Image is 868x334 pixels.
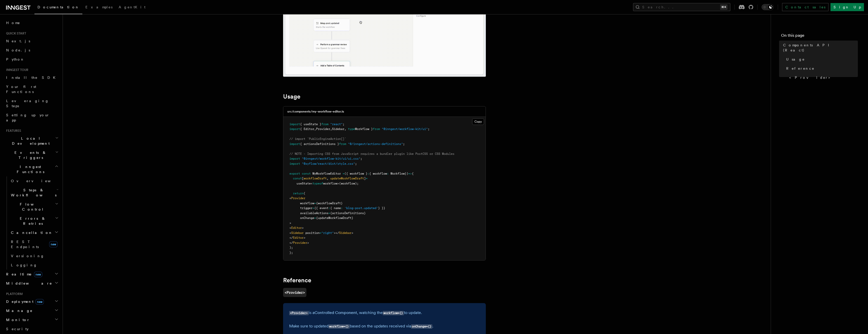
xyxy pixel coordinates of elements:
a: Home [4,18,60,27]
span: = [320,231,321,235]
span: MyWorkflowEditor [312,172,341,175]
span: </ [289,241,293,245]
span: // import `PublicEngineAction[]` [289,137,346,141]
a: Install the SDK [4,73,60,82]
span: < [289,196,291,200]
a: Reference [784,64,858,73]
button: Steps & Workflows [9,185,60,200]
span: Versioning [11,254,44,258]
span: Middleware [4,281,52,286]
span: trigger [300,206,312,210]
span: Setting up your app [6,113,50,122]
span: workflow [300,201,314,205]
span: , [344,127,346,131]
span: : [367,172,369,175]
span: Monitor [4,317,30,322]
span: , [327,177,328,180]
span: }) [405,172,408,175]
span: Provider [316,127,330,131]
span: {actionsDefinitions} [330,211,366,215]
span: : [341,206,343,210]
span: workflowDraft [304,177,327,180]
button: Search...⌘K [633,3,730,11]
span: Workflow } [355,127,373,131]
button: Toggle dark mode [762,4,774,10]
span: from [373,127,380,131]
h4: On this page [781,32,858,41]
span: Components API (React) [783,43,858,53]
span: "@inngest/workflow-kit/ui" [382,127,428,131]
span: => [408,172,412,175]
span: ></ [334,231,339,235]
button: Middleware [4,279,60,288]
span: useState [297,182,311,185]
span: Logging [11,263,37,267]
span: = [314,201,316,205]
span: Editor [293,236,304,239]
span: < [289,231,291,235]
span: Sidebar [339,231,352,235]
span: <Provider> [789,75,834,80]
span: ( [304,192,305,195]
a: REST Endpointsnew [9,237,60,251]
span: < [289,226,291,230]
span: new [35,299,44,305]
a: <Provider> [787,73,858,82]
button: Inngest Functions [4,162,60,176]
span: Overview [11,179,63,183]
span: > [302,226,304,230]
span: type [348,127,355,131]
kbd: ⌘K [720,5,727,10]
a: Leveraging Steps [4,96,60,110]
span: Steps & Workflows [9,188,57,198]
p: is a , watching the to update. [289,309,480,317]
span: Events & Triggers [4,150,55,160]
span: Install the SDK [6,76,59,80]
button: Cancellation [9,228,60,237]
a: Setting up your app [4,110,60,125]
span: : [387,172,389,175]
span: , [314,127,316,131]
span: ); [289,246,293,249]
span: = [314,216,316,220]
span: "@xyflow/react/dist/style.css" [302,162,355,165]
button: Deploymentnew [4,297,60,306]
span: > [304,236,305,239]
span: import [289,157,300,160]
span: typeof [312,182,323,185]
span: </ [289,236,293,239]
span: = [328,211,330,215]
code: workflow={} [328,324,350,329]
span: { Editor [300,127,314,131]
span: from [321,122,328,126]
a: Usage [283,93,300,100]
span: Usage [786,57,805,62]
span: Inngest tour [4,68,28,72]
button: Errors & Retries [9,214,60,228]
code: <Provider> [289,311,309,315]
span: "@/inngest/actions-definitions" [348,142,403,146]
span: Sidebar [291,231,304,235]
span: Workflow [391,172,405,175]
span: { workflow [369,172,387,175]
span: import [289,142,300,146]
span: Manage [4,308,33,313]
span: { [412,172,414,175]
a: Next.js [4,36,60,46]
span: 'blog-post.updated' [344,206,378,210]
span: export [289,172,300,175]
span: > [352,231,353,235]
span: = [312,206,314,210]
span: ({ workflow } [344,172,367,175]
span: Reference [786,66,815,71]
span: Next.js [6,39,30,43]
span: {{ event [314,206,328,210]
a: Components API (React) [781,41,858,55]
span: Home [6,20,20,25]
a: AgentKit [116,2,149,14]
span: : [328,206,330,210]
span: Features [4,129,21,133]
span: { name [330,206,341,210]
span: Inngest Functions [4,164,55,174]
a: <Provider> [283,288,306,297]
